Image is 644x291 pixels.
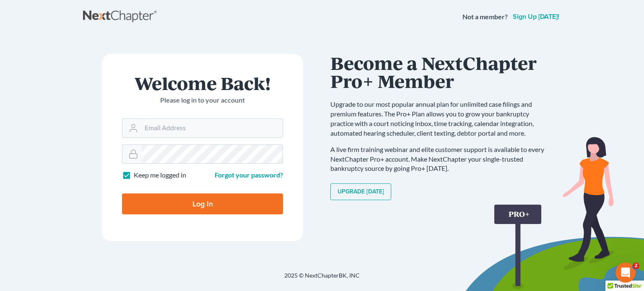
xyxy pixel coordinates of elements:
a: Forgot your password? [215,171,283,179]
input: Email Address [141,119,283,137]
label: Keep me logged in [134,170,186,180]
p: Upgrade to our most popular annual plan for unlimited case filings and premium features. The Pro+... [330,100,553,138]
strong: Not a member? [462,12,508,22]
p: A live firm training webinar and elite customer support is available to every NextChapter Pro+ ac... [330,145,553,174]
input: Log In [122,193,283,214]
iframe: Intercom live chat [615,263,636,283]
span: 2 [633,263,639,269]
a: Sign up [DATE]! [511,13,561,20]
p: Please log in to your account [122,95,283,105]
h1: Welcome Back! [122,74,283,92]
h1: Become a NextChapter Pro+ Member [330,54,553,90]
a: Upgrade [DATE] [330,183,391,200]
div: 2025 © NextChapterBK, INC [83,271,561,286]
